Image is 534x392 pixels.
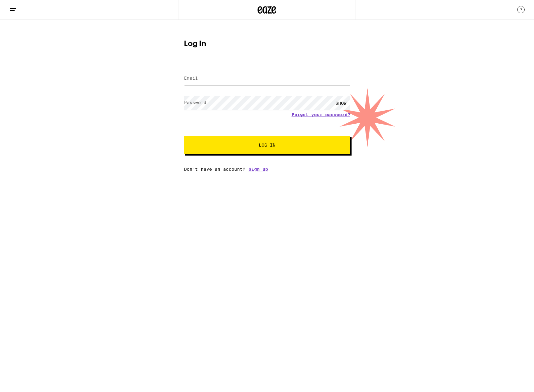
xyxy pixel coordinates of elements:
div: SHOW [332,96,350,110]
a: Forgot your password? [292,112,350,117]
div: Don't have an account? [184,167,350,172]
span: Log In [259,143,276,147]
a: Sign up [249,167,268,172]
label: Email [184,76,198,81]
h1: Log In [184,40,350,48]
input: Email [184,72,350,86]
button: Log In [184,136,350,154]
label: Password [184,100,206,105]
